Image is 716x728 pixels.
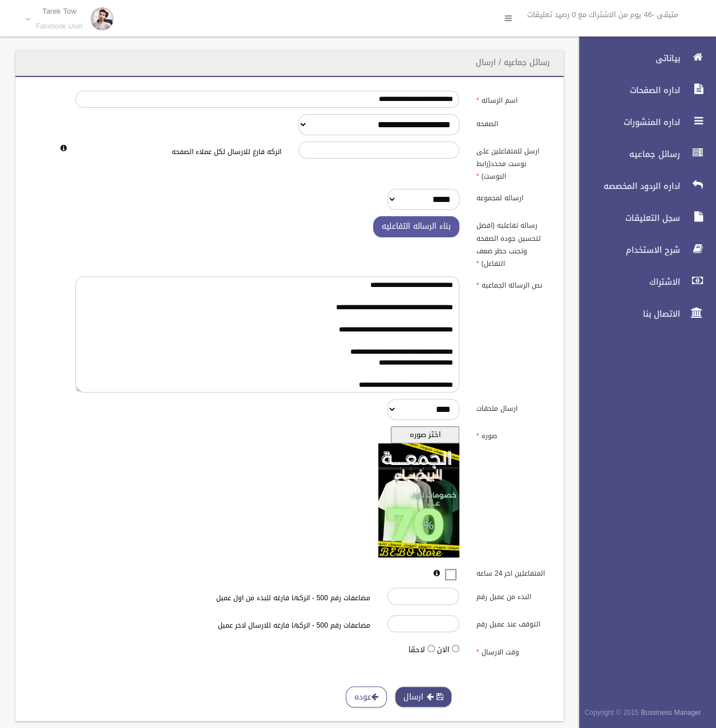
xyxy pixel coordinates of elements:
span: سجل التعليقات [569,212,683,224]
h6: مضاعفات رقم 500 - اتركها فارغه للارسال لاخر عميل [164,622,370,629]
span: رسائل جماعيه [569,148,683,160]
span: بياناتى [569,52,683,64]
img: معاينه الصوره [378,443,459,557]
label: صوره [468,426,557,442]
span: شرح الاستخدام [569,244,683,256]
span: اداره الصفحات [569,84,683,96]
label: ارسال ملحقات [468,399,557,415]
label: الان [437,643,450,657]
a: اداره الردود المخصصه [569,173,716,199]
a: اداره الصفحات [569,78,716,103]
small: Facebook User [36,22,83,31]
button: ارسال [395,686,452,707]
a: سجل التعليقات [569,205,716,230]
label: ارسل للمتفاعلين على بوست محدد(رابط البوست) [468,141,557,183]
a: الاشتراك [569,269,716,294]
label: البدء من عميل رقم [468,588,557,604]
label: رساله تفاعليه (افضل لتحسين جوده الصفحه وتجنب حظر ضعف التفاعل) [468,216,557,270]
header: رسائل جماعيه / ارسال [462,51,564,74]
strong: Bussiness Manager [641,706,701,719]
button: اختر صوره [391,426,459,443]
button: بناء الرساله التفاعليه [373,216,459,237]
a: رسائل جماعيه [569,141,716,167]
label: لاحقا [408,643,425,657]
a: بياناتى [569,46,716,71]
label: اسم الرساله [468,91,557,107]
h6: اتركه فارغ للارسال لكل عملاء الصفحه [75,148,281,156]
label: المتفاعلين اخر 24 ساعه [468,564,557,580]
label: التوقف عند عميل رقم [468,615,557,631]
a: اداره المنشورات [569,110,716,135]
label: ارساله لمجموعه [468,189,557,205]
a: شرح الاستخدام [569,237,716,262]
span: اداره المنشورات [569,116,683,128]
a: عوده [346,686,387,707]
span: الاشتراك [569,276,683,288]
h6: مضاعفات رقم 500 - اتركها فارغه للبدء من اول عميل [164,594,370,602]
span: الاتصال بنا [569,308,683,319]
span: اداره الردود المخصصه [569,180,683,192]
label: وقت الارسال [468,642,557,658]
label: نص الرساله الجماعيه [468,276,557,292]
label: الصفحه [468,114,557,130]
p: Tarek Tow [36,7,83,15]
span: Copyright © 2015 [584,706,638,719]
a: الاتصال بنا [569,301,716,326]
